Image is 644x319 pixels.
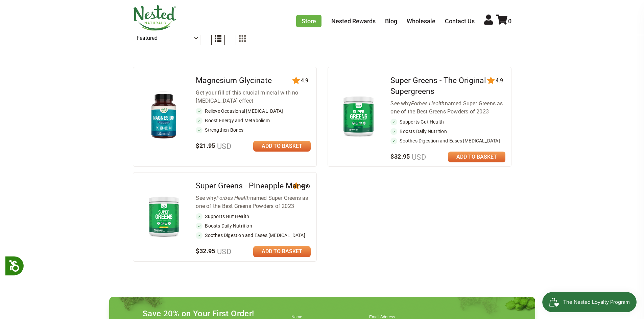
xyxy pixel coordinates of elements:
[196,247,231,255] span: $32.95
[196,108,311,114] li: Relieve Occasional [MEDICAL_DATA]
[385,18,397,25] a: Blog
[133,5,177,31] img: Nested Naturals
[410,153,426,161] span: USD
[390,128,505,135] li: Boosts Daily Nutrition
[390,76,486,96] a: Super Greens - The Original Supergreens
[196,127,311,133] li: Strengthen Bones
[215,35,221,42] img: List
[196,142,231,149] span: $21.95
[215,142,231,151] span: USD
[144,90,184,142] img: Magnesium Glycinate
[542,292,637,312] iframe: Button to open loyalty program pop-up
[390,118,505,125] li: Supports Gut Health
[390,100,505,116] div: See why named Super Greens as one of the Best Greens Powders of 2023
[411,100,445,107] em: Forbes Health
[339,93,378,139] img: Super Greens - The Original Supergreens
[390,137,505,144] li: Soothes Digestion and Eases [MEDICAL_DATA]
[144,193,184,239] img: Super Greens - Pineapple Mango
[196,194,311,210] div: See why named Super Greens as one of the Best Greens Powders of 2023
[445,18,475,25] a: Contact Us
[196,181,310,190] a: Super Greens - Pineapple Mango
[508,18,511,25] span: 0
[407,18,435,25] a: Wholesale
[390,153,426,160] span: $32.95
[216,195,250,201] em: Forbes Health
[296,15,321,27] a: Store
[196,222,311,229] li: Boosts Daily Nutrition
[196,76,272,85] a: Magnesium Glycinate
[239,35,246,42] img: Grid
[143,309,254,318] h4: Save 20% on Your First Order!
[331,18,376,25] a: Nested Rewards
[215,247,231,256] span: USD
[196,232,311,239] li: Soothes Digestion and Eases [MEDICAL_DATA]
[196,117,311,124] li: Boost Energy and Metabolism
[196,213,311,220] li: Supports Gut Health
[496,18,511,25] a: 0
[196,89,311,105] div: Get your fill of this crucial mineral with no [MEDICAL_DATA] effect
